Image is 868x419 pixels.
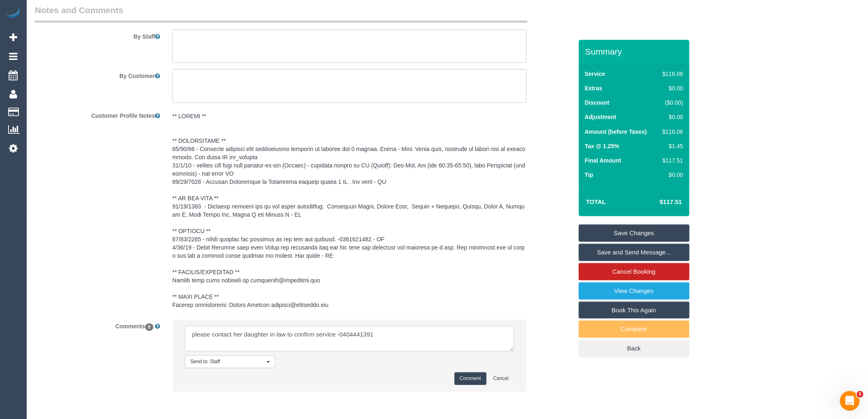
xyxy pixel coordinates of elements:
legend: Notes and Comments [35,4,528,23]
label: Customer Profile Notes [29,109,166,120]
label: Tip [585,171,594,179]
div: $0.00 [659,113,683,121]
a: View Changes [579,282,690,300]
div: $117.51 [659,156,683,165]
label: By Staff [29,30,166,41]
label: By Customer [29,69,166,80]
label: Amount (before Taxes) [585,128,647,136]
label: Final Amount [585,156,621,165]
label: Tax @ 1.25% [585,142,619,150]
span: 0 [145,323,154,331]
label: Adjustment [585,113,617,121]
a: Back [579,340,690,357]
span: Send to: Staff [190,358,265,365]
a: Save Changes [579,224,690,242]
label: Comments [29,319,166,330]
div: $1.45 [659,142,683,150]
strong: Total [586,198,606,205]
label: Discount [585,98,610,107]
a: Cancel Booking [579,263,690,280]
button: Send to: Staff [185,355,275,368]
a: Save and Send Message... [579,244,690,261]
img: Automaid Logo [5,8,21,20]
div: $0.00 [659,84,683,92]
iframe: Intercom live chat [840,391,860,411]
h3: Summary [585,47,685,56]
div: $0.00 [659,171,683,179]
a: Book This Again [579,302,690,319]
button: Comment [455,372,487,385]
span: 5 [857,391,863,398]
div: ($0.00) [659,98,683,107]
label: Service [585,70,605,78]
pre: ** LOREMI ** ** DOLORSITAME ** 65/90/66 - Consecte adipisci elit seddoeiusmo temporin ut laboree ... [172,112,527,309]
div: $116.06 [659,128,683,136]
button: Cancel [488,372,514,385]
label: Extras [585,84,603,92]
div: $116.06 [659,70,683,78]
h4: $117.51 [635,199,682,206]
